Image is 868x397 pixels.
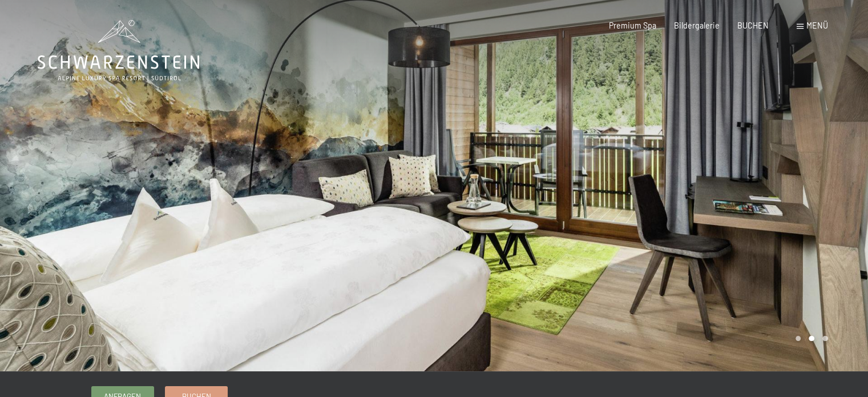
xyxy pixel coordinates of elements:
a: BUCHEN [737,21,769,30]
a: Premium Spa [609,21,656,30]
span: Menü [806,21,828,30]
a: Bildergalerie [674,21,720,30]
